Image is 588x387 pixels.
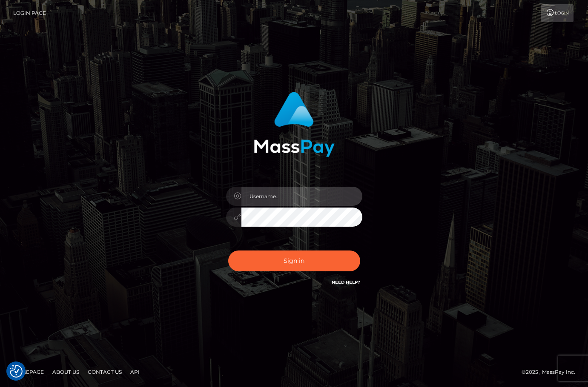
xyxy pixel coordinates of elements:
img: Revisit consent button [10,365,23,378]
a: API [127,365,143,378]
button: Sign in [228,250,360,271]
a: Contact Us [84,365,125,378]
input: Username... [241,187,362,206]
a: Login [541,4,574,22]
a: About Us [49,365,83,378]
div: © 2025 , MassPay Inc. [522,367,582,377]
button: Consent Preferences [10,365,23,378]
img: MassPay Login [254,92,335,157]
a: Login Page [13,4,46,22]
a: Need Help? [332,279,360,285]
a: Homepage [9,365,47,378]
